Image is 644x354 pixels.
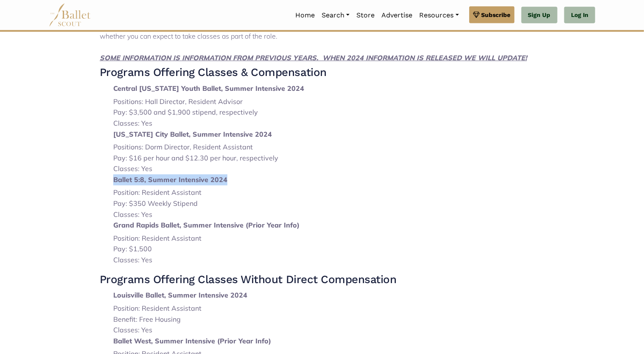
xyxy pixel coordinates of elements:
li: Pay: $16 per hour and $12.30 per hour, respectively [113,153,544,164]
li: Pay: $3,500 and $1,900 stipend, respectively [113,107,544,118]
h3: Programs Offering Classes Without Direct Compensation [100,273,544,287]
a: Subscribe [469,6,515,23]
li: Classes: Yes [113,255,544,266]
li: Pay: $1,500 [113,244,544,255]
li: Pay: $350 Weekly Stipend [113,198,544,209]
strong: Ballet 5:8, Summer Intensive 2024 [113,175,227,184]
li: Classes: Yes [113,209,544,220]
strong: Louisville Ballet, Summer Intensive 2024 [113,291,247,299]
li: Classes: Yes [113,163,544,174]
a: Home [292,6,318,24]
strong: [US_STATE] City Ballet, Summer Intensive 2024 [113,130,272,138]
li: Position: Resident Assistant [113,303,544,314]
li: Benefit: Free Housing [113,314,544,325]
a: Log In [564,7,595,24]
li: Classes: Yes [113,325,544,336]
a: Resources [416,6,462,24]
a: Search [318,6,353,24]
p: Let's dive into some of the notable RA opportunities available across the country, highlighting t... [100,20,544,63]
h3: Programs Offering Classes & Compensation [100,65,544,80]
img: gem.svg [473,10,480,20]
li: Position: Resident Assistant [113,187,544,198]
strong: Grand Rapids Ballet, Summer Intensive (Prior Year Info) [113,221,300,229]
strong: Central [US_STATE] Youth Ballet, Summer Intensive 2024 [113,84,304,93]
span: Subscribe [482,10,511,20]
a: Advertise [378,6,416,24]
a: Store [353,6,378,24]
strong: Ballet West, Summer Intensive (Prior Year Info) [113,337,271,345]
li: Position: Resident Assistant [113,233,544,244]
li: Classes: Yes [113,118,544,129]
li: Positions: Dorm Director, Resident Assistant [113,142,544,153]
li: Positions: Hall Director, Resident Advisor [113,96,544,107]
a: Sign Up [521,7,557,24]
strong: SOME INFORMATION IS INFORMATION FROM PREVIOUS YEARS. WHEN 2024 INFORMATION IS RELEASED WE WILL UP... [100,53,527,62]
